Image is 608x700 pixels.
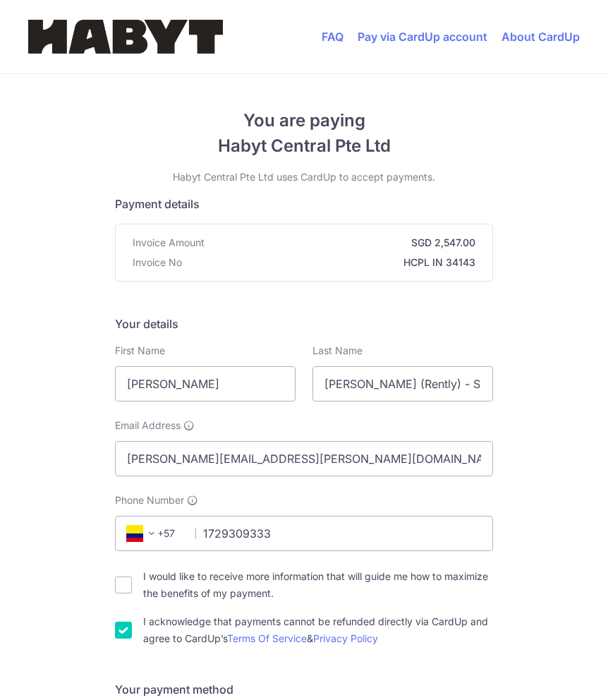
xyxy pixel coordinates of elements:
[210,236,475,250] strong: SGD 2,547.00
[115,315,493,332] h5: Your details
[115,344,165,358] label: First Name
[115,418,181,433] span: Email Address
[133,255,182,270] span: Invoice No
[115,493,184,507] span: Phone Number
[227,632,307,644] a: Terms Of Service
[322,30,343,44] a: FAQ
[115,108,493,133] span: You are paying
[143,613,493,647] label: I acknowledge that payments cannot be refunded directly via CardUp and agree to CardUp’s &
[313,632,378,644] a: Privacy Policy
[312,366,493,402] input: Last name
[501,30,580,44] a: About CardUp
[115,366,296,402] input: First name
[115,441,493,476] input: Email address
[115,170,493,184] p: Habyt Central Pte Ltd uses CardUp to accept payments.
[312,344,363,358] label: Last Name
[188,255,475,270] strong: HCPL IN 34143
[143,568,493,602] label: I would like to receive more information that will guide me how to maximize the benefits of my pa...
[126,525,160,542] span: +57
[115,681,493,698] h5: Your payment method
[115,133,493,159] span: Habyt Central Pte Ltd
[115,195,493,212] h5: Payment details
[516,658,594,693] iframe: Öffnet ein Widget, in dem Sie weitere Informationen finden
[133,236,205,250] span: Invoice Amount
[122,525,186,542] span: +57
[358,30,487,44] a: Pay via CardUp account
